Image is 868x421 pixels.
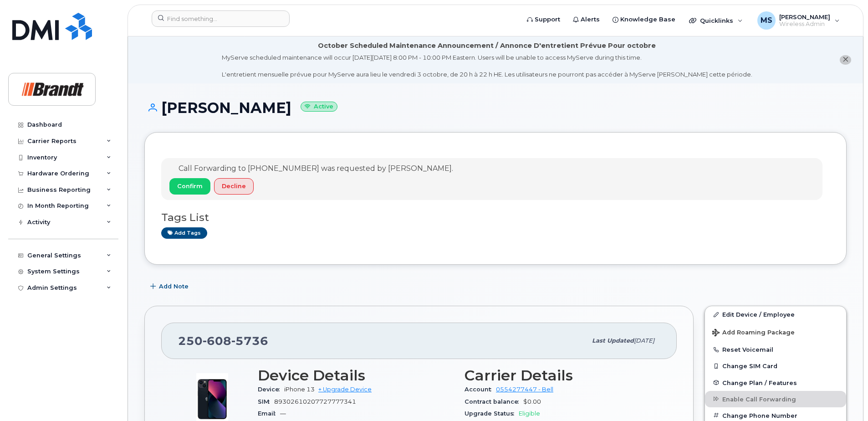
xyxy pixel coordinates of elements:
span: Add Note [159,282,189,291]
span: 250 [178,334,268,348]
button: Change SIM Card [705,358,846,374]
span: Enable Call Forwarding [722,395,796,402]
span: Decline [222,182,246,190]
button: Decline [214,178,254,195]
a: Add tags [161,227,207,239]
button: Add Roaming Package [705,323,846,341]
h3: Carrier Details [465,367,660,384]
span: SIM [258,398,274,405]
span: Change Plan / Features [722,379,797,386]
span: Device [258,386,284,393]
span: [DATE] [634,337,654,344]
button: close notification [840,55,851,65]
a: Edit Device / Employee [705,306,846,323]
small: Active [301,102,337,112]
span: 608 [203,334,231,348]
button: Enable Call Forwarding [705,391,846,407]
span: Contract balance [465,398,523,405]
span: iPhone 13 [284,386,315,393]
span: Add Roaming Package [712,329,795,338]
span: 5736 [231,334,268,348]
button: Confirm [169,178,210,195]
span: Eligible [519,410,540,417]
span: Account [465,386,496,393]
a: + Upgrade Device [318,386,372,393]
span: Email [258,410,280,417]
div: MyServe scheduled maintenance will occur [DATE][DATE] 8:00 PM - 10:00 PM Eastern. Users will be u... [222,53,752,79]
span: Last updated [592,337,634,344]
button: Change Plan / Features [705,375,846,391]
span: $0.00 [523,398,541,405]
span: Call Forwarding to [PHONE_NUMBER] was requested by [PERSON_NAME]. [179,164,453,173]
h1: [PERSON_NAME] [144,100,847,116]
h3: Tags List [161,212,830,223]
span: 89302610207727777341 [274,398,356,405]
button: Add Note [144,278,196,295]
div: October Scheduled Maintenance Announcement / Annonce D'entretient Prévue Pour octobre [318,41,656,51]
span: Confirm [177,182,203,190]
h3: Device Details [258,367,454,384]
a: 0554277447 - Bell [496,386,553,393]
button: Reset Voicemail [705,341,846,358]
span: Upgrade Status [465,410,519,417]
span: — [280,410,286,417]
